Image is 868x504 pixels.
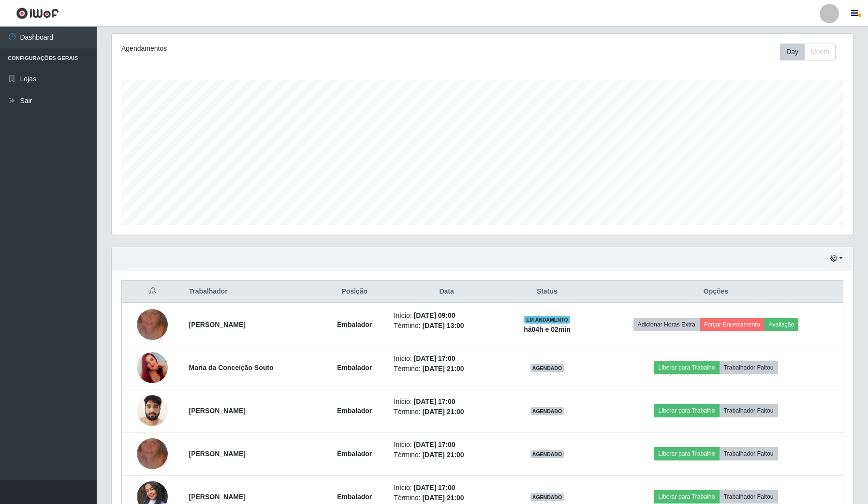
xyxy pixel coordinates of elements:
strong: [PERSON_NAME] [189,321,245,328]
button: Liberar para Trabalho [654,490,719,504]
time: [DATE] 21:00 [422,451,464,459]
th: Posição [321,281,388,303]
th: Status [505,281,589,303]
time: [DATE] 09:00 [414,311,456,319]
time: [DATE] 13:00 [422,322,464,329]
button: Liberar para Trabalho [654,361,719,374]
strong: [PERSON_NAME] [189,407,245,415]
strong: há 04 h e 02 min [524,326,571,333]
div: Agendamentos [121,44,414,54]
time: [DATE] 21:00 [422,494,464,502]
button: Trabalhador Faltou [720,447,778,460]
span: AGENDADO [530,364,564,372]
span: AGENDADO [530,450,564,458]
button: Trabalhador Faltou [720,404,778,417]
button: Adicionar Horas Extra [633,318,700,331]
li: Início: [394,483,500,493]
span: AGENDADO [530,407,564,415]
li: Término: [394,450,500,460]
strong: [PERSON_NAME] [189,450,245,458]
li: Início: [394,311,500,321]
li: Início: [394,440,500,450]
li: Início: [394,397,500,407]
li: Término: [394,407,500,417]
button: Forçar Encerramento [700,318,765,331]
img: 1750247138139.jpeg [137,297,168,352]
div: First group [780,44,836,60]
img: 1746815738665.jpeg [137,340,168,395]
time: [DATE] 17:00 [414,355,456,362]
strong: Embalador [337,407,372,415]
button: Month [804,44,836,60]
strong: Embalador [337,321,372,328]
strong: Embalador [337,493,372,501]
th: Data [388,281,505,303]
img: 1753109015697.jpeg [137,390,168,431]
time: [DATE] 17:00 [414,484,456,491]
li: Término: [394,493,500,503]
button: Liberar para Trabalho [654,404,719,417]
th: Trabalhador [183,281,321,303]
img: 1750247138139.jpeg [137,426,168,481]
span: AGENDADO [530,493,564,501]
time: [DATE] 21:00 [422,365,464,372]
button: Avaliação [764,318,798,331]
span: EM ANDAMENTO [524,316,570,324]
button: Day [780,44,805,60]
button: Trabalhador Faltou [720,490,778,504]
button: Liberar para Trabalho [654,447,719,460]
th: Opções [589,281,843,303]
time: [DATE] 21:00 [422,408,464,415]
button: Trabalhador Faltou [720,361,778,374]
strong: Maria da Conceição Souto [189,364,273,371]
strong: Embalador [337,364,372,371]
div: Toolbar with button groups [780,44,843,60]
strong: [PERSON_NAME] [189,493,245,501]
li: Início: [394,354,500,364]
li: Término: [394,321,500,331]
time: [DATE] 17:00 [414,398,456,405]
strong: Embalador [337,450,372,458]
img: CoreUI Logo [16,7,59,19]
time: [DATE] 17:00 [414,441,456,448]
li: Término: [394,364,500,374]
